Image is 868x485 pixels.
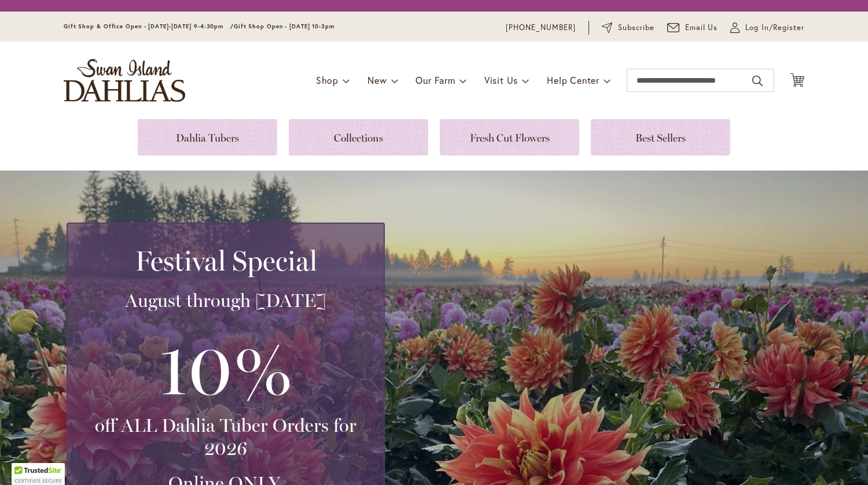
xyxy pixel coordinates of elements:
span: Gift Shop & Office Open - [DATE]-[DATE] 9-4:30pm / [64,23,234,30]
h2: Festival Special [82,245,370,277]
h3: off ALL Dahlia Tuber Orders for 2026 [82,414,370,460]
a: [PHONE_NUMBER] [506,22,576,34]
button: Search [752,72,763,90]
h3: 10% [82,324,370,414]
span: Visit Us [484,74,518,86]
span: Our Farm [415,74,455,86]
a: Subscribe [602,22,654,34]
a: store logo [64,59,185,102]
span: Subscribe [618,22,654,34]
div: TrustedSite Certified [12,463,65,485]
span: Email Us [685,22,718,34]
span: Log In/Register [745,22,804,34]
span: New [367,74,387,86]
h3: August through [DATE] [82,289,370,312]
a: Log In/Register [730,22,804,34]
span: Gift Shop Open - [DATE] 10-3pm [234,23,334,30]
span: Shop [316,74,339,86]
a: Email Us [667,22,718,34]
span: Help Center [547,74,599,86]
